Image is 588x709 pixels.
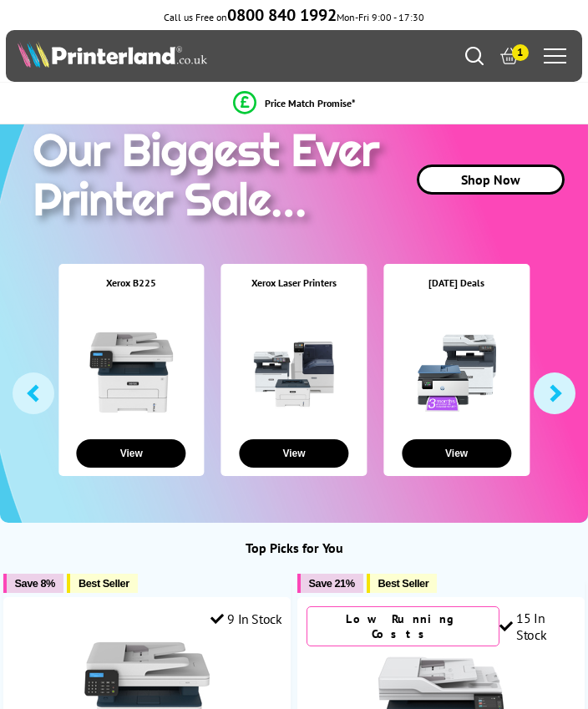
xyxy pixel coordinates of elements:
[512,44,529,61] span: 1
[227,4,337,26] b: 0800 840 1992
[24,113,397,244] img: printer sale
[3,574,63,593] button: Save 8%
[378,577,429,590] span: Best Seller
[79,577,129,590] span: Best Seller
[309,577,355,590] span: Save 21%
[18,41,294,71] a: Printerland Logo
[239,439,348,468] button: View
[500,47,519,65] a: 1
[383,276,530,314] div: [DATE] Deals
[499,610,576,643] div: 15 In Stock
[227,11,337,23] a: 0800 840 1992
[210,610,282,627] div: 9 In Stock
[8,89,580,118] li: modal_Promise
[18,41,207,68] img: Printerland Logo
[15,577,55,590] span: Save 8%
[265,97,356,109] span: Price Match Promise*
[417,165,565,195] a: Shop Now
[67,574,138,593] button: Best Seller
[251,276,337,289] a: Xerox Laser Printers
[77,439,186,468] button: View
[367,574,438,593] button: Best Seller
[402,439,511,468] button: View
[106,276,156,289] a: Xerox B225
[297,574,363,593] button: Save 21%
[307,606,499,646] div: Low Running Costs
[465,47,484,65] a: Search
